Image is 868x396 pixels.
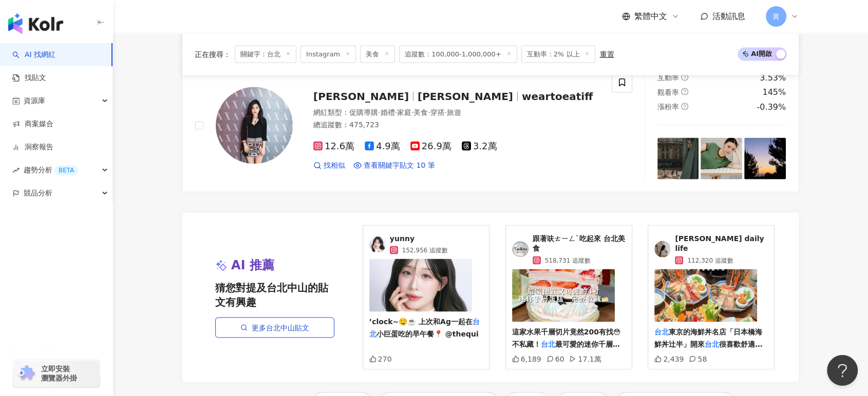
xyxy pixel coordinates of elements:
a: 查看關鍵字貼文 10 筆 [353,161,435,171]
img: post-image [701,138,742,180]
img: KOL Avatar [512,241,529,258]
span: yunny [390,234,448,244]
span: 小巨蛋吃的早午餐📍 @thequi [376,330,479,338]
span: 家庭 [397,108,411,116]
span: 趨勢分析 [24,159,78,182]
div: -0.39% [757,102,786,113]
iframe: Help Scout Beacon - Open [827,355,858,386]
img: KOL Avatar [369,236,386,253]
span: 3.2萬 [462,141,497,152]
span: 漲粉率 [657,103,679,111]
span: 立即安裝 瀏覽器外掛 [41,364,77,383]
span: 互動率：2% 以上 [521,45,596,63]
a: 更多台北中山貼文 [215,318,334,338]
span: ’clock~🤤☕️ 上次和Ag一起在 [369,318,473,326]
a: 找相似 [313,161,345,171]
span: question-circle [681,74,688,81]
span: · [445,108,447,116]
img: post-image [657,138,699,180]
span: 正在搜尋 ： [195,50,231,58]
span: 觀看率 [657,88,679,96]
div: 6,189 [512,355,541,363]
span: 追蹤數：100,000-1,000,000+ [399,45,517,63]
div: 重置 [599,50,614,58]
span: rise [12,167,20,174]
a: 找貼文 [12,73,46,83]
span: 黃 [772,11,780,22]
span: · [378,108,380,116]
span: 美食 [413,108,428,116]
span: [PERSON_NAME] [313,90,409,103]
a: chrome extension立即安裝 瀏覽器外掛 [13,360,100,387]
span: Instagram [300,45,356,63]
span: 12.6萬 [313,141,354,152]
span: 跟著呋ㄊㄧㄥˋ吃起來 台北美食 [533,234,626,254]
span: question-circle [681,88,688,95]
div: 60 [546,355,564,363]
img: KOL Avatar [216,87,293,164]
span: · [394,108,397,116]
span: 518,731 追蹤數 [545,256,591,265]
span: · [428,108,430,116]
img: logo [8,13,63,34]
div: 17.1萬 [569,355,601,363]
div: 270 [369,355,392,363]
span: 競品分析 [24,182,52,205]
span: 東京的海鮮丼名店「日本橋海鮮丼辻半」開來 [654,328,762,348]
mark: 台北 [541,340,555,348]
a: KOL Avataryunny152,956 追蹤數 [369,234,483,255]
a: KOL Avatar[PERSON_NAME][PERSON_NAME]weartoeatiff網紅類型：促購導購·婚禮·家庭·美食·穿搭·旅遊總追蹤數：475,72312.6萬4.9萬26.9... [182,60,799,192]
mark: 台北 [705,340,719,348]
span: 關鍵字：台北 [235,45,296,63]
div: 3.53% [760,72,786,84]
div: 58 [689,355,707,363]
a: searchAI 找網紅 [12,50,55,60]
img: post-image [744,138,786,180]
img: chrome extension [16,365,36,382]
span: 找相似 [324,161,345,171]
a: KOL Avatar跟著呋ㄊㄧㄥˋ吃起來 台北美食518,731 追蹤數 [512,234,626,265]
span: 美食 [360,45,395,63]
span: 互動率 [657,73,679,82]
div: 總追蹤數 ： 475,723 [313,120,599,130]
span: 猜您對提及台北中山的貼文有興趣 [215,281,334,309]
span: 婚禮 [380,108,394,116]
div: 2,439 [654,355,684,363]
div: BETA [54,165,78,175]
div: 網紅類型 ： [313,108,599,118]
span: 4.9萬 [365,141,400,152]
span: 活動訊息 [712,11,745,21]
span: weartoeatiff [522,90,593,103]
span: 152,956 追蹤數 [402,246,448,255]
a: KOL Avatar[PERSON_NAME] daily life112,320 追蹤數 [654,234,768,265]
span: 促購導購 [349,108,378,116]
mark: 台北 [654,328,669,336]
span: 112,320 追蹤數 [687,256,733,265]
span: 資源庫 [24,89,45,112]
span: 查看關鍵字貼文 10 筆 [364,161,435,171]
div: 145% [762,87,786,98]
span: 繁體中文 [634,11,667,22]
img: KOL Avatar [654,241,671,258]
span: question-circle [681,103,688,110]
span: [PERSON_NAME] daily life [675,234,768,254]
a: 商案媒合 [12,119,53,129]
span: 穿搭 [430,108,445,116]
span: 旅遊 [447,108,461,116]
a: 洞察報告 [12,142,53,152]
span: [PERSON_NAME] [418,90,513,103]
span: 26.9萬 [410,141,451,152]
span: AI 推薦 [231,257,274,274]
span: 這家水果千層切片竟然200有找😳 不私藏！ [512,328,621,348]
span: · [411,108,413,116]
